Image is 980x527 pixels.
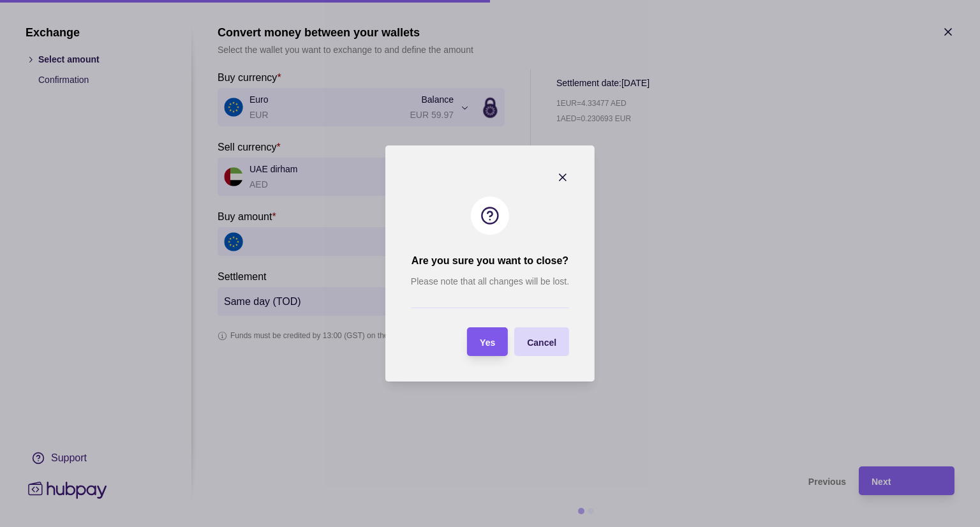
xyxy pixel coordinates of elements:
[411,274,569,288] p: Please note that all changes will be lost.
[480,338,495,348] span: Yes
[467,327,508,356] button: Yes
[527,338,556,348] span: Cancel
[412,254,568,268] h2: Are you sure you want to close?
[514,327,569,356] button: Cancel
